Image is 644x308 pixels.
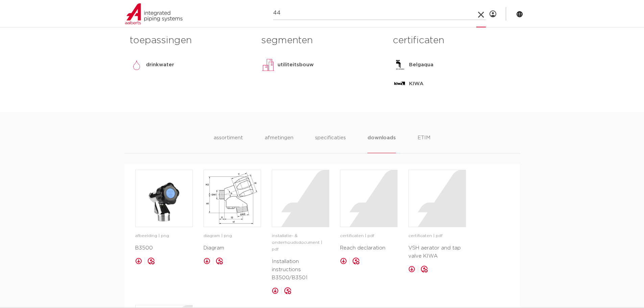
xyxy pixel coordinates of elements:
img: utiliteitsbouw [261,58,275,72]
p: installatie- & onderhoudsdocument | pdf [272,233,329,253]
input: zoeken... [273,6,486,20]
img: Belgaqua [393,58,406,72]
li: assortiment [214,134,243,153]
a: image for Diagram [204,170,261,227]
img: KIWA [393,77,406,91]
p: B3500 [135,244,193,252]
li: afmetingen [265,134,293,153]
p: afbeelding | png [135,233,193,239]
p: certificaten | pdf [340,233,398,239]
li: ETIM [418,134,430,153]
p: diagram | png [204,233,261,239]
p: drinkwater [146,61,174,69]
p: certificaten | pdf [408,233,466,239]
p: Belgaqua [409,61,433,69]
a: image for B3500 [135,170,193,227]
p: Reach declaration [340,244,398,252]
h3: segmenten [261,34,383,47]
img: drinkwater [130,58,143,72]
p: utiliteitsbouw [278,61,314,69]
li: downloads [367,134,396,153]
img: image for B3500 [136,170,192,227]
img: image for Diagram [204,170,261,227]
p: VSH aerator and tap valve KIWA [408,244,466,260]
p: Installation instructions B3500/B3501 [272,258,329,282]
li: specificaties [315,134,346,153]
h3: certificaten [393,34,514,47]
p: Diagram [204,244,261,252]
p: KIWA [409,80,424,88]
h3: toepassingen [130,34,251,47]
